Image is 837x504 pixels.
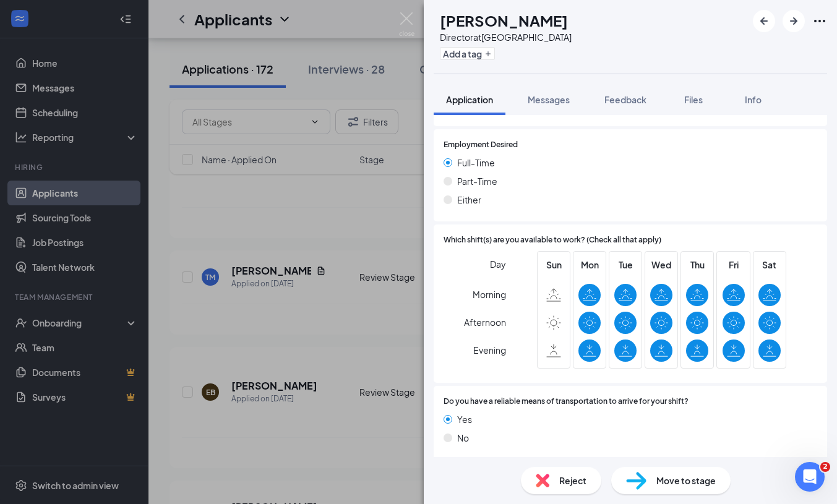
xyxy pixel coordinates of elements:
span: Messages [528,94,570,105]
div: Director at [GEOGRAPHIC_DATA] [440,31,572,43]
span: Afternoon [464,311,506,333]
span: Sun [543,258,565,271]
span: Info [745,94,762,105]
span: Move to stage [656,474,716,487]
span: Wed [650,258,672,271]
span: Reject [559,474,586,487]
span: Feedback [604,94,646,105]
svg: ArrowLeftNew [757,14,771,28]
span: Mon [578,258,601,271]
span: Tue [614,258,637,271]
span: Fri [723,258,745,271]
span: Thu [686,258,708,271]
span: Full-Time [457,156,495,169]
button: ArrowLeftNew [753,10,775,32]
span: Yes [457,412,472,426]
button: PlusAdd a tag [440,47,495,60]
h1: [PERSON_NAME] [440,10,568,31]
span: Files [684,94,703,105]
span: Which shift(s) are you available to work? (Check all that apply) [444,234,661,246]
span: Morning [473,283,506,305]
span: Application [446,94,493,105]
span: Part-Time [457,174,497,188]
svg: Plus [484,50,492,58]
span: Do you have a reliable means of transportation to arrive for your shift? [444,396,689,408]
span: Employment Desired [444,139,518,151]
span: Sat [758,258,781,271]
svg: ArrowRight [786,14,801,28]
span: Either [457,193,481,207]
span: No [457,431,469,445]
iframe: Intercom live chat [795,462,825,492]
svg: Ellipses [812,14,827,28]
span: Evening [473,339,506,361]
span: Day [490,257,506,271]
button: ArrowRight [783,10,805,32]
span: 2 [820,462,830,472]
